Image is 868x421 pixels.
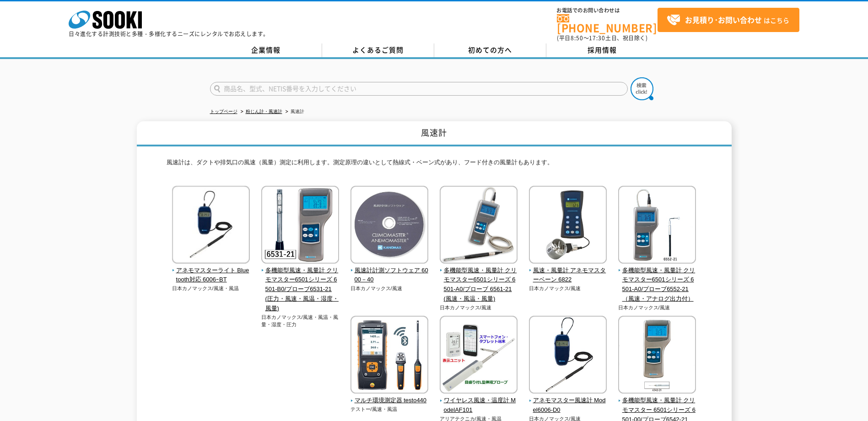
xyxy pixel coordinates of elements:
span: 多機能型風速・風量計 クリモマスター6501シリーズ 6501-B0/プローブ6531-21(圧力・風速・風温・湿度・風量) [261,266,340,313]
img: btn_search.png [631,77,653,100]
span: マルチ環境測定器 testo440 [350,396,429,405]
span: アネモマスター風速計 Model6006-D0 [529,396,607,415]
a: マルチ環境測定器 testo440 [350,388,429,406]
span: ワイヤレス風速・温度計 ModelAF101 [440,396,518,415]
a: 企業情報 [210,43,322,57]
a: [PHONE_NUMBER] [557,14,658,33]
a: アネモマスターライト Bluetooth対応 6006ｰBT [172,257,250,285]
img: アネモマスター風速計 Model6006-D0 [529,316,607,396]
img: ワイヤレス風速・温度計 ModelAF101 [440,316,518,396]
span: 多機能型風速・風量計 クリモマスター6501シリーズ 6501-A0/プローブ6552-21（風速・アナログ出力付） [618,266,696,304]
img: 多機能型風速・風量計 クリモマスター 6501シリーズ 6501-00/プローブ6542-21（風速・風温） [618,316,696,396]
p: 日本カノマックス/風速・風温 [172,285,250,292]
span: 風速計計測ソフトウェア 6000－40 [350,266,429,285]
a: お見積り･お問い合わせはこちら [658,8,799,32]
p: 日本カノマックス/風速 [529,285,607,292]
span: お電話でのお問い合わせは [557,8,658,13]
a: アネモマスター風速計 Model6006-D0 [529,388,607,415]
a: 多機能型風速・風量計 クリモマスター6501シリーズ 6501-B0/プローブ6531-21(圧力・風速・風温・湿度・風量) [261,257,340,313]
span: 多機能型風速・風量計 クリモマスター6501シリーズ 6501-A0/プローブ 6561-21(風速・風温・風量) [440,266,518,304]
a: よくあるご質問 [322,43,434,57]
img: 風速計計測ソフトウェア 6000－40 [350,186,428,266]
strong: お見積り･お問い合わせ [685,14,762,25]
p: 日々進化する計測技術と多種・多様化するニーズにレンタルでお応えします。 [69,31,269,37]
span: 風速・風量計 アネモマスターベーン 6822 [529,266,607,285]
a: 風速・風量計 アネモマスターベーン 6822 [529,257,607,285]
a: 多機能型風速・風量計 クリモマスター6501シリーズ 6501-A0/プローブ6552-21（風速・アナログ出力付） [618,257,696,304]
span: 初めての方へ [468,45,512,55]
img: マルチ環境測定器 testo440 [350,316,428,396]
h1: 風速計 [137,121,732,146]
a: 採用情報 [546,43,658,57]
img: 風速・風量計 アネモマスターベーン 6822 [529,186,607,266]
p: 風速計は、ダクトや排気口の風速（風量）測定に利用します。測定原理の違いとして熱線式・ベーン式があり、フード付きの風量計もあります。 [167,158,702,172]
span: はこちら [667,13,789,27]
img: 多機能型風速・風量計 クリモマスター6501シリーズ 6501-A0/プローブ6552-21（風速・アナログ出力付） [618,186,696,266]
a: 多機能型風速・風量計 クリモマスター6501シリーズ 6501-A0/プローブ 6561-21(風速・風温・風量) [440,257,518,304]
a: トップページ [210,109,237,114]
img: 多機能型風速・風量計 クリモマスター6501シリーズ 6501-A0/プローブ 6561-21(風速・風温・風量) [440,186,518,266]
p: 日本カノマックス/風速 [350,285,429,292]
img: 多機能型風速・風量計 クリモマスター6501シリーズ 6501-B0/プローブ6531-21(圧力・風速・風温・湿度・風量) [261,186,339,266]
p: 日本カノマックス/風速 [618,304,696,312]
span: 17:30 [589,34,605,42]
a: 初めての方へ [434,43,546,57]
p: 日本カノマックス/風速・風温・風量・湿度・圧力 [261,313,340,329]
a: 風速計計測ソフトウェア 6000－40 [350,257,429,285]
li: 風速計 [284,107,304,117]
img: アネモマスターライト Bluetooth対応 6006ｰBT [172,186,250,266]
span: 8:50 [571,34,583,42]
span: アネモマスターライト Bluetooth対応 6006ｰBT [172,266,250,285]
a: ワイヤレス風速・温度計 ModelAF101 [440,388,518,415]
p: テストー/風速・風温 [350,405,429,413]
input: 商品名、型式、NETIS番号を入力してください [210,82,628,96]
a: 粉じん計・風速計 [246,109,282,114]
p: 日本カノマックス/風速 [440,304,518,312]
span: (平日 ～ 土日、祝日除く) [557,34,647,42]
